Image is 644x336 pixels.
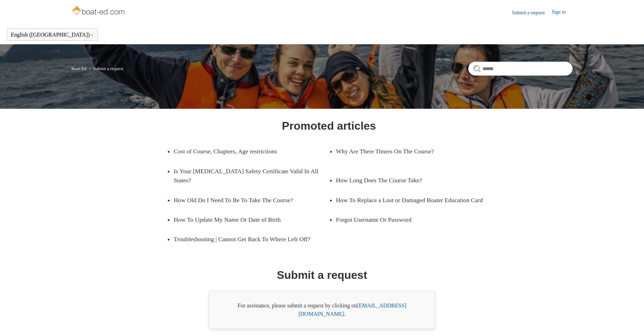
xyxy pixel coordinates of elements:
li: Boat-Ed [71,66,88,71]
a: How To Replace a Lost or Damaged Boater Education Card [336,190,491,210]
a: Troubleshooting | Cannot Get Back To Where Left Off? [174,229,329,249]
button: English ([GEOGRAPHIC_DATA]) [11,32,94,38]
a: How To Update My Name Or Date of Birth [174,210,319,229]
h1: Submit a request [277,267,367,283]
a: Sign in [552,8,573,17]
a: Is Your [MEDICAL_DATA] Safety Certificate Valid In All States? [174,161,329,190]
a: Boat-Ed [71,66,86,71]
img: Boat-Ed Help Center home page [71,4,127,18]
a: How Old Do I Need To Be To Take The Course? [174,190,319,210]
h1: Promoted articles [282,117,376,134]
a: Why Are There Timers On The Course? [336,142,481,161]
a: Cost of Course, Chapters, Age restrictions [174,142,319,161]
input: Search [468,62,573,76]
a: Submit a request [512,9,552,16]
li: Submit a request [88,66,124,71]
a: How Long Does The Course Take? [336,170,481,190]
a: Forgot Username Or Password [336,210,481,229]
div: For assistance, please submit a request by clicking on . [209,291,435,329]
